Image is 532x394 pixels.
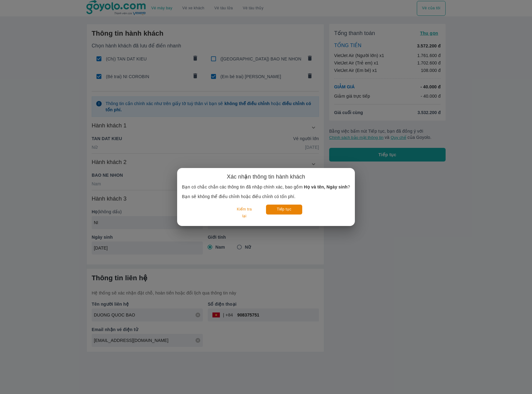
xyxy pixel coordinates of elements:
[182,193,350,200] p: Bạn sẽ không thể điều chỉnh hoặc điều chỉnh có tốn phí.
[182,184,350,190] p: Bạn có chắc chắn các thông tin đã nhập chính xác, bao gồm ?
[304,184,347,189] b: Họ và tên, Ngày sinh
[230,205,259,221] button: Kiểm tra lại
[227,173,305,180] h6: Xác nhận thông tin hành khách
[266,205,302,214] button: Tiếp tục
